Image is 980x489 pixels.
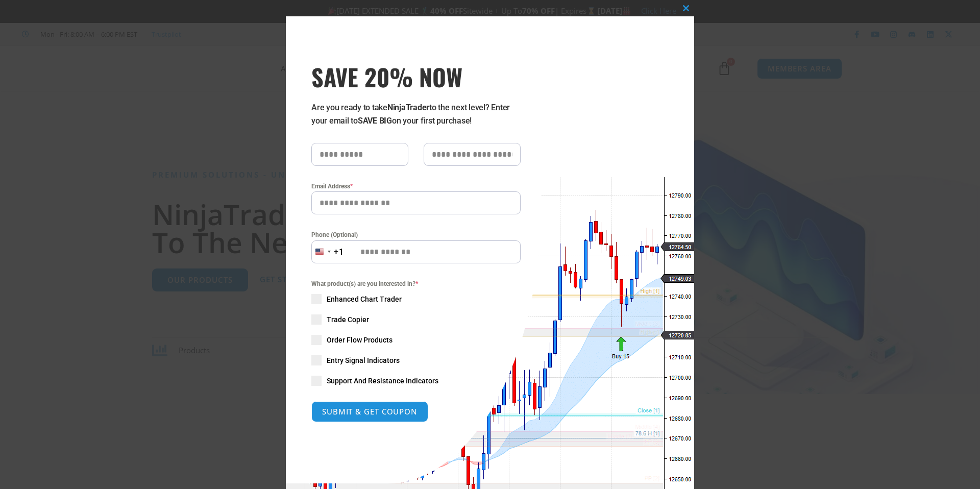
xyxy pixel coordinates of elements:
[327,335,393,345] span: Order Flow Products
[358,116,392,126] strong: SAVE BIG
[311,335,521,345] label: Order Flow Products
[327,314,369,325] span: Trade Copier
[311,279,521,289] span: What product(s) are you interested in?
[311,355,521,365] label: Entry Signal Indicators
[387,103,429,112] strong: NinjaTrader
[311,62,521,91] span: SAVE 20% NOW
[327,376,438,386] span: Support And Resistance Indicators
[311,294,521,304] label: Enhanced Chart Trader
[327,355,400,365] span: Entry Signal Indicators
[311,376,521,386] label: Support And Resistance Indicators
[311,401,428,422] button: SUBMIT & GET COUPON
[311,101,521,128] p: Are you ready to take to the next level? Enter your email to on your first purchase!
[327,294,402,304] span: Enhanced Chart Trader
[334,246,344,259] div: +1
[311,240,344,263] button: Selected country
[311,181,521,191] label: Email Address
[311,314,521,325] label: Trade Copier
[311,230,521,240] label: Phone (Optional)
